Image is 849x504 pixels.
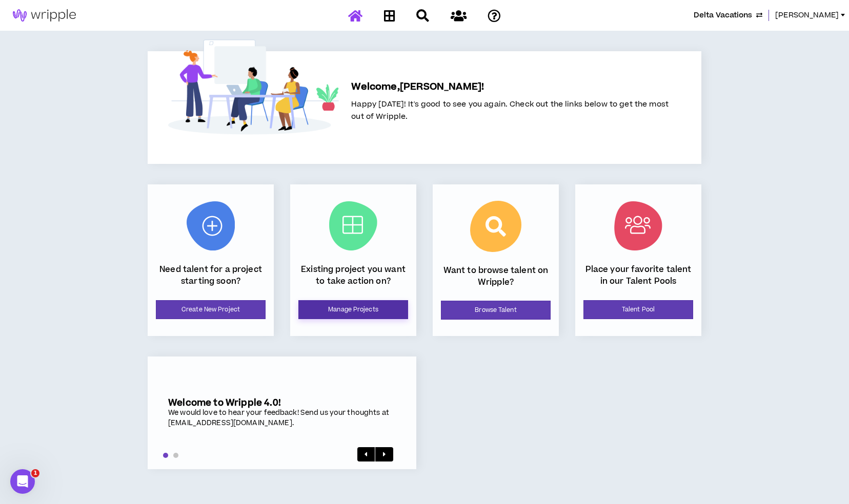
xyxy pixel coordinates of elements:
[441,265,551,288] p: Want to browse talent on Wripple?
[168,408,396,428] div: We would love to hear your feedback! Send us your thoughts at [EMAIL_ADDRESS][DOMAIN_NAME].
[298,300,408,319] a: Manage Projects
[351,99,669,122] span: Happy [DATE]! It's good to see you again. Check out the links below to get the most out of Wripple.
[583,300,693,319] a: Talent Pool
[694,10,752,21] span: Delta Vacations
[775,10,839,21] span: [PERSON_NAME]
[614,201,662,250] img: Talent Pool
[156,300,266,319] a: Create New Project
[694,10,762,21] button: Delta Vacations
[298,264,408,287] p: Existing project you want to take action on?
[583,264,693,287] p: Place your favorite talent in our Talent Pools
[31,469,39,477] span: 1
[156,264,266,287] p: Need talent for a project starting soon?
[168,397,396,408] h5: Welcome to Wripple 4.0!
[329,201,377,250] img: Current Projects
[187,201,235,250] img: New Project
[441,301,551,320] a: Browse Talent
[10,469,35,494] iframe: Intercom live chat
[351,80,669,94] h5: Welcome, [PERSON_NAME] !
